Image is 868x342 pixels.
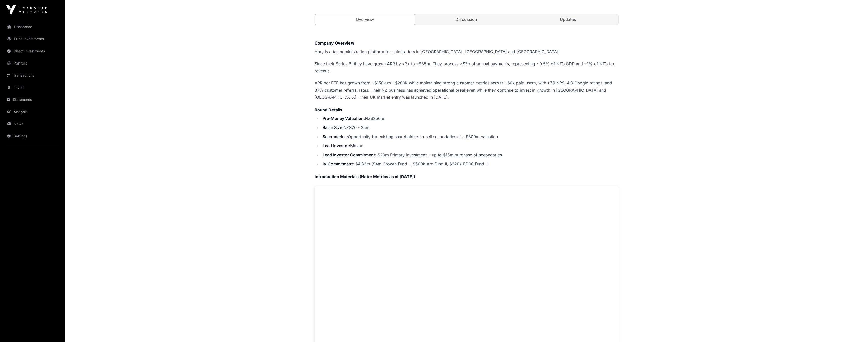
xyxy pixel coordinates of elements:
a: Statements [4,94,61,105]
a: Portfolio [4,58,61,69]
li: Opportunity for existing shareholders to sell secondaries at a $300m valuation [321,133,619,140]
strong: Pre-Money Valuation: [323,116,365,121]
a: Settings [4,131,61,142]
a: Analysis [4,106,61,117]
strong: Company Overview [315,40,354,46]
a: Fund Investments [4,33,61,45]
p: Since their Series B, they have grown ARR by >3x to ~$35m. They process >$3b of annual payments, ... [315,60,619,74]
strong: Lead Investor: [323,143,350,148]
a: Overview [315,14,416,25]
nav: Tabs [315,14,618,25]
li: NZ$20 - 35m [321,124,619,131]
li: Movac [321,142,619,149]
strong: Secondaries: [323,134,348,139]
a: Discussion [416,14,517,25]
iframe: Chat Widget [843,318,868,342]
img: Icehouse Ventures Logo [6,5,47,15]
strong: Raise Size: [323,125,343,130]
strong: IV Commitment [323,161,353,166]
p: ARR per FTE has grown from ~$150k to ~$200k while maintaining strong customer metrics across ~60k... [315,79,619,101]
strong: Introduction Materials (Note: Metrics as at [DATE]) [315,174,415,179]
li: : $20m Primary Investment + up to $15m purchase of secondaries [321,151,619,158]
a: News [4,118,61,130]
a: Dashboard [4,21,61,32]
a: Transactions [4,70,61,81]
a: Updates [518,14,618,25]
a: Direct Investments [4,46,61,57]
p: Hnry is a tax administration platform for sole traders in [GEOGRAPHIC_DATA], [GEOGRAPHIC_DATA] an... [315,48,619,55]
li: NZ$350m [321,115,619,122]
li: : $4.82m ($4m Growth Fund II, $500k Arc Fund II, $320k IV100 Fund II) [321,160,619,167]
a: Invest [4,82,61,93]
strong: Round Details [315,107,342,112]
strong: Lead Investor Commitment [323,152,375,157]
